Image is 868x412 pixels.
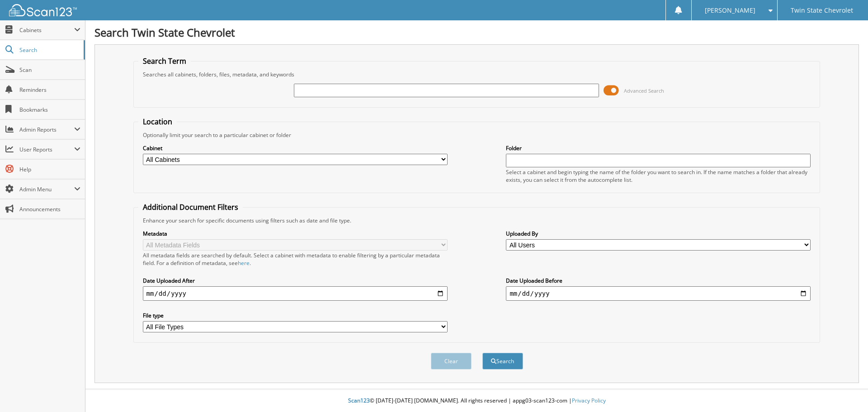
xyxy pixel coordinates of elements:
label: Date Uploaded After [143,277,448,284]
label: Uploaded By [506,230,811,237]
span: Cabinets [19,26,74,34]
a: Privacy Policy [572,397,606,404]
span: Twin State Chevrolet [791,8,853,13]
legend: Additional Document Filters [138,202,243,212]
span: [PERSON_NAME] [705,8,755,13]
span: Announcements [19,205,80,213]
span: Help [19,166,80,173]
span: Scan123 [348,397,370,404]
label: Folder [506,144,811,152]
span: User Reports [19,146,74,153]
label: Cabinet [143,144,448,152]
legend: Location [138,117,177,127]
label: Metadata [143,230,448,237]
h1: Search Twin State Chevrolet [94,25,859,40]
label: Date Uploaded Before [506,277,811,284]
label: File type [143,312,448,319]
div: © [DATE]-[DATE] [DOMAIN_NAME]. All rights reserved | appg03-scan123-com | [85,390,868,412]
div: Searches all cabinets, folders, files, metadata, and keywords [138,71,816,78]
legend: Search Term [138,56,191,66]
div: Enhance your search for specific documents using filters such as date and file type. [138,217,816,224]
span: Scan [19,66,80,74]
span: Search [19,46,79,54]
div: All metadata fields are searched by default. Select a cabinet with metadata to enable filtering b... [143,251,448,267]
img: scan123-logo-white.svg [9,4,77,16]
div: Optionally limit your search to a particular cabinet or folder [138,131,816,139]
span: Advanced Search [624,87,664,94]
input: end [506,286,811,301]
span: Bookmarks [19,106,80,114]
button: Search [482,353,523,369]
span: Reminders [19,86,80,94]
button: Clear [431,353,472,369]
span: Admin Menu [19,185,74,193]
iframe: Chat Widget [823,369,868,412]
input: start [143,286,448,301]
a: here [238,259,250,267]
span: Admin Reports [19,126,74,133]
div: Select a cabinet and begin typing the name of the folder you want to search in. If the name match... [506,168,811,184]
